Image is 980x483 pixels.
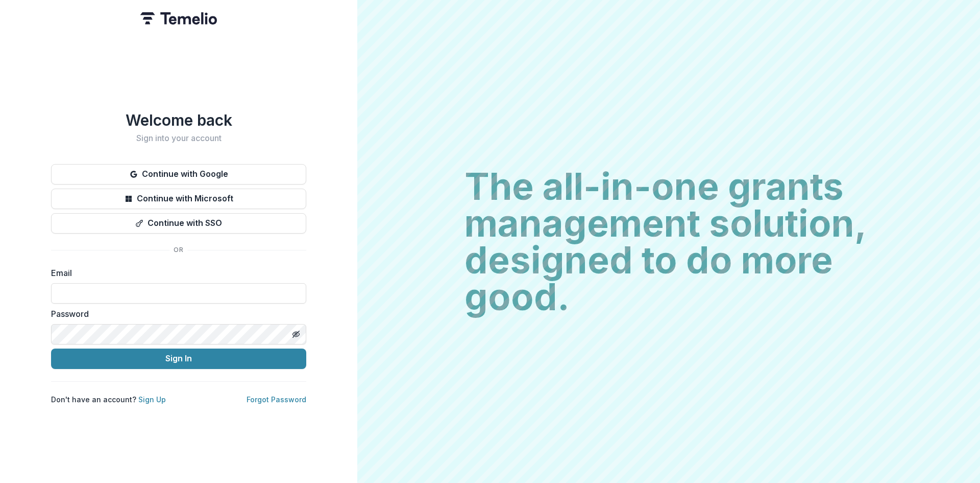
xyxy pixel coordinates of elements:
button: Toggle password visibility [288,326,304,342]
a: Sign Up [138,395,166,404]
button: Continue with Google [51,164,306,185]
button: Continue with Microsoft [51,189,306,209]
label: Password [51,308,300,320]
a: Forgot Password [247,395,306,404]
button: Sign In [51,349,306,369]
h2: Sign into your account [51,133,306,143]
label: Email [51,267,300,279]
img: Temelio [140,12,217,25]
button: Continue with SSO [51,213,306,234]
p: Don't have an account? [51,394,166,405]
h1: Welcome back [51,111,306,129]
